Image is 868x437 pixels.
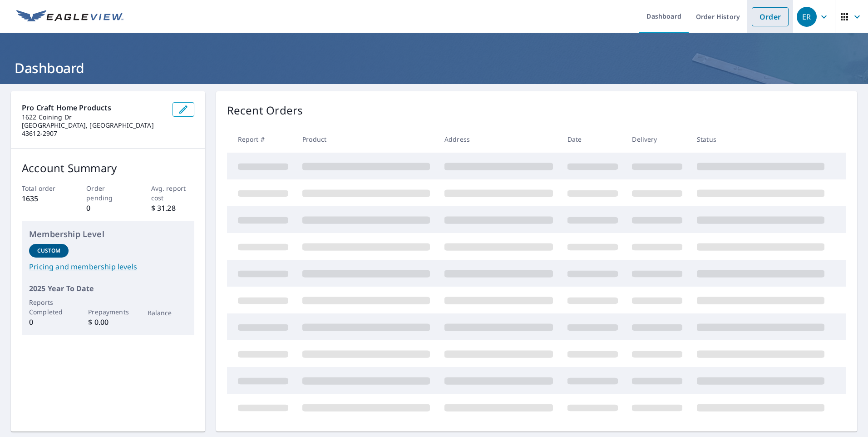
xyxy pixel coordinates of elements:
[11,59,857,77] h1: Dashboard
[227,126,296,153] th: Report #
[437,126,560,153] th: Address
[797,7,817,27] div: ER
[22,184,65,193] p: Total order
[37,247,61,255] p: Custom
[22,121,165,138] p: [GEOGRAPHIC_DATA], [GEOGRAPHIC_DATA] 43612-2907
[22,160,194,176] p: Account Summary
[29,298,69,317] p: Reports Completed
[148,308,187,318] p: Balance
[86,203,129,214] p: 0
[560,126,625,153] th: Date
[151,184,194,203] p: Avg. report cost
[690,126,832,153] th: Status
[22,113,165,121] p: 1622 Coining Dr
[752,7,789,26] a: Order
[29,317,69,328] p: 0
[151,203,194,214] p: $ 31.28
[29,228,187,240] p: Membership Level
[295,126,437,153] th: Product
[22,193,65,204] p: 1635
[88,307,128,317] p: Prepayments
[29,283,187,294] p: 2025 Year To Date
[22,102,165,113] p: Pro Craft Home Products
[16,10,123,24] img: EV Logo
[227,102,303,119] p: Recent Orders
[29,261,187,272] a: Pricing and membership levels
[88,317,128,328] p: $ 0.00
[86,184,129,203] p: Order pending
[625,126,690,153] th: Delivery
